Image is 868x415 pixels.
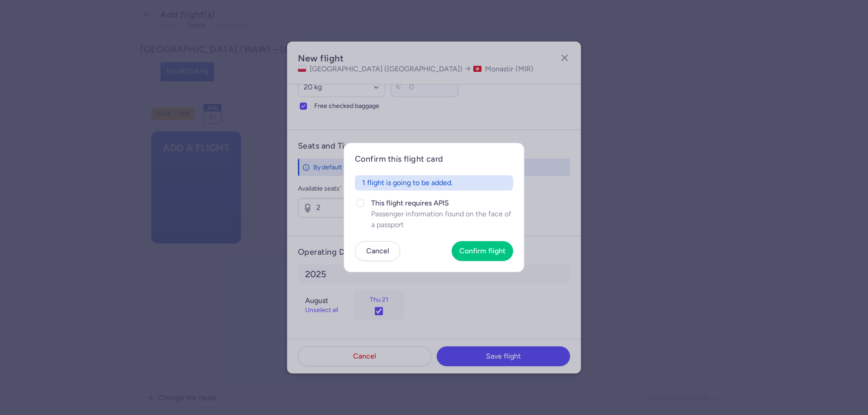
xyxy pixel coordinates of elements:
[371,209,513,230] span: Passenger information found on the face of a passport
[355,154,513,164] h4: Confirm this flight card
[366,247,389,255] span: Cancel
[371,198,513,209] span: This flight requires APIS
[452,241,513,261] button: Confirm flight
[355,175,513,191] div: 1 flight is going to be added.
[355,241,400,261] button: Cancel
[459,247,505,255] span: Confirm flight
[357,200,364,207] input: This flight requires APISPassenger information found on the face of a passport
